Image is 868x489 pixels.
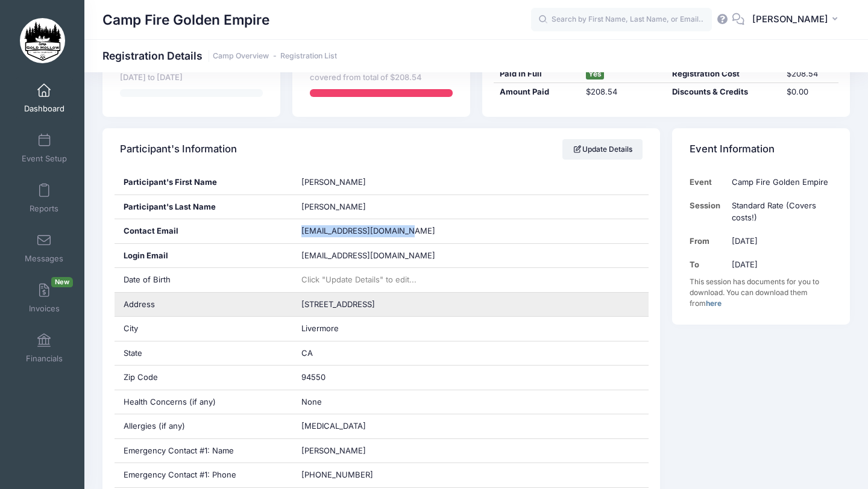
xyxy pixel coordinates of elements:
[494,86,580,98] div: Amount Paid
[494,68,580,80] div: Paid in Full
[115,268,292,292] div: Date of Birth
[726,194,832,229] td: Standard Rate (Covers costs!)
[726,229,832,253] td: [DATE]
[301,202,366,211] span: [PERSON_NAME]
[16,77,73,119] a: Dashboard
[115,463,292,487] div: Emergency Contact #1: Phone
[115,244,292,268] div: Login Email
[115,366,292,390] div: Zip Code
[16,177,73,219] a: Reports
[213,52,269,61] a: Camp Overview
[781,68,838,80] div: $208.54
[301,397,322,406] span: None
[120,72,263,84] div: [DATE] to [DATE]
[102,6,269,34] h1: Camp Fire Golden Empire
[690,276,832,309] div: This session has documents for you to download. You can download them from
[16,227,73,269] a: Messages
[744,6,850,34] button: [PERSON_NAME]
[666,86,781,98] div: Discounts & Credits
[16,277,73,319] a: InvoicesNew
[24,104,64,114] span: Dashboard
[580,86,666,98] div: $208.54
[726,253,832,276] td: [DATE]
[25,254,63,264] span: Messages
[301,177,366,187] span: [PERSON_NAME]
[562,139,643,160] a: Update Details
[690,229,726,253] td: From
[690,253,726,276] td: To
[690,170,726,194] td: Event
[115,341,292,366] div: State
[666,68,781,80] div: Registration Cost
[301,250,452,262] span: [EMAIL_ADDRESS][DOMAIN_NAME]
[115,170,292,195] div: Participant's First Name
[115,219,292,243] div: Contact Email
[51,277,73,287] span: New
[26,354,63,364] span: Financials
[29,304,60,314] span: Invoices
[301,226,435,235] span: [EMAIL_ADDRESS][DOMAIN_NAME]
[22,154,67,164] span: Event Setup
[16,127,73,169] a: Event Setup
[16,327,73,369] a: Financials
[115,317,292,341] div: City
[30,204,58,214] span: Reports
[301,470,373,479] span: [PHONE_NUMBER]
[115,390,292,414] div: Health Concerns (if any)
[301,421,366,431] span: [MEDICAL_DATA]
[690,132,775,167] h4: Event Information
[310,72,453,84] div: covered from total of $208.54
[301,299,375,309] span: [STREET_ADDRESS]
[301,446,366,455] span: [PERSON_NAME]
[781,86,838,98] div: $0.00
[115,293,292,317] div: Address
[120,132,237,167] h4: Participant's Information
[115,439,292,463] div: Emergency Contact #1: Name
[706,299,722,308] a: here
[301,275,417,284] span: Click "Update Details" to edit...
[20,18,65,63] img: Camp Fire Golden Empire
[301,323,339,333] span: Livermore
[102,49,337,62] h1: Registration Details
[301,348,313,358] span: CA
[531,8,712,32] input: Search by First Name, Last Name, or Email...
[726,170,832,194] td: Camp Fire Golden Empire
[301,372,325,382] span: 94550
[586,69,604,79] span: Yes
[690,194,726,229] td: Session
[115,195,292,219] div: Participant's Last Name
[115,414,292,438] div: Allergies (if any)
[752,13,828,26] span: [PERSON_NAME]
[280,52,337,61] a: Registration List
